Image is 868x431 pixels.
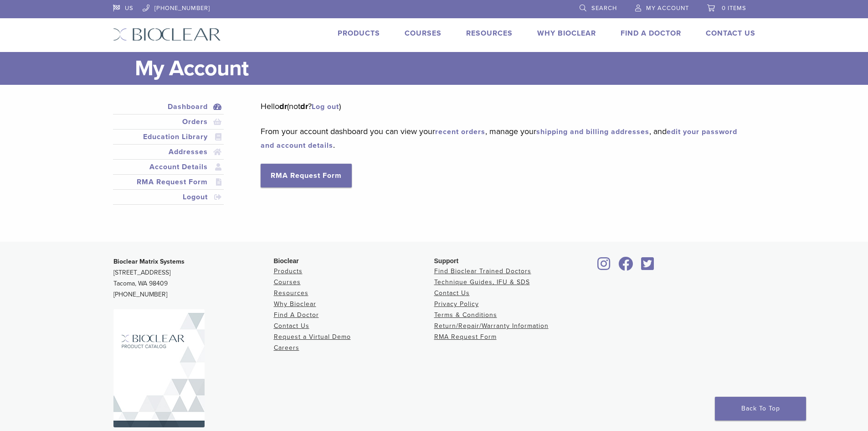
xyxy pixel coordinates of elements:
[646,5,689,12] span: My Account
[113,258,185,265] strong: Bioclear Matrix Systems
[591,5,617,12] span: Search
[536,127,649,136] a: shipping and billing addresses
[616,262,637,271] a: Bioclear
[113,309,205,427] img: Bioclear
[312,102,339,111] a: Log out
[274,289,308,297] a: Resources
[274,278,301,286] a: Courses
[115,177,222,187] a: RMA Request Form
[115,116,222,127] a: Orders
[274,322,309,330] a: Contact Us
[274,267,303,275] a: Products
[115,101,222,112] a: Dashboard
[434,311,497,319] a: Terms & Conditions
[274,300,316,308] a: Why Bioclear
[434,322,549,330] a: Return/Repair/Warranty Information
[706,29,755,38] a: Contact Us
[434,257,459,265] span: Support
[274,344,299,352] a: Careers
[466,29,513,38] a: Resources
[113,99,224,216] nav: Account pages
[434,267,531,275] a: Find Bioclear Trained Doctors
[537,29,596,38] a: Why Bioclear
[113,28,221,41] img: Bioclear
[722,5,746,12] span: 0 items
[115,192,222,203] a: Logout
[434,333,497,341] a: RMA Request Form
[261,125,741,152] p: From your account dashboard you can view your , manage your , and .
[115,131,222,142] a: Education Library
[115,146,222,157] a: Addresses
[405,29,442,38] a: Courses
[115,161,222,172] a: Account Details
[434,278,530,286] a: Technique Guides, IFU & SDS
[274,333,351,341] a: Request a Virtual Demo
[300,101,308,111] strong: dr
[434,289,470,297] a: Contact Us
[113,256,274,300] p: [STREET_ADDRESS] Tacoma, WA 98409 [PHONE_NUMBER]
[435,127,485,136] a: recent orders
[261,164,352,187] a: RMA Request Form
[135,52,755,85] h1: My Account
[261,99,741,113] p: Hello (not ? )
[274,311,319,319] a: Find A Doctor
[715,397,806,421] a: Back To Top
[274,257,299,265] span: Bioclear
[279,101,287,111] strong: dr
[434,300,479,308] a: Privacy Policy
[595,262,614,271] a: Bioclear
[621,29,681,38] a: Find A Doctor
[338,29,380,38] a: Products
[638,262,657,271] a: Bioclear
